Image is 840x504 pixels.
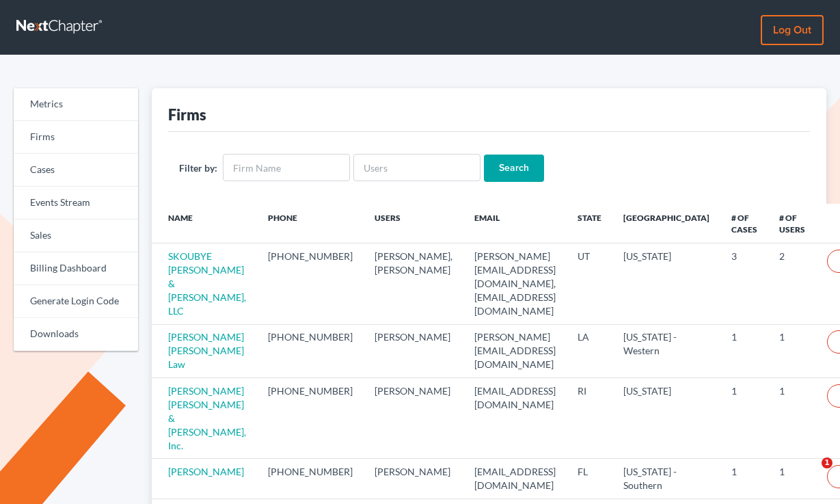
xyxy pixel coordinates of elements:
[364,459,463,499] td: [PERSON_NAME]
[168,385,246,451] a: [PERSON_NAME] [PERSON_NAME] & [PERSON_NAME], Inc.
[768,378,816,459] td: 1
[720,243,768,324] td: 3
[612,324,720,377] td: [US_STATE] - Western
[768,204,816,243] th: # of Users
[612,204,720,243] th: [GEOGRAPHIC_DATA]
[353,154,480,181] input: Users
[14,285,138,318] a: Generate Login Code
[14,88,138,121] a: Metrics
[257,204,364,243] th: Phone
[14,121,138,154] a: Firms
[168,331,244,370] a: [PERSON_NAME] [PERSON_NAME] Law
[168,105,206,124] div: Firms
[364,243,463,324] td: [PERSON_NAME], [PERSON_NAME]
[463,459,567,499] td: [EMAIL_ADDRESS][DOMAIN_NAME]
[364,324,463,377] td: [PERSON_NAME]
[612,243,720,324] td: [US_STATE]
[567,459,612,499] td: FL
[463,204,567,243] th: Email
[257,324,364,377] td: [PHONE_NUMBER]
[768,324,816,377] td: 1
[567,204,612,243] th: State
[14,252,138,285] a: Billing Dashboard
[720,459,768,499] td: 1
[14,318,138,351] a: Downloads
[822,457,832,468] span: 1
[364,378,463,459] td: [PERSON_NAME]
[484,155,544,182] input: Search
[612,459,720,499] td: [US_STATE] - Southern
[720,324,768,377] td: 1
[179,161,217,175] label: Filter by:
[463,378,567,459] td: [EMAIL_ADDRESS][DOMAIN_NAME]
[152,204,257,243] th: Name
[14,187,138,220] a: Events Stream
[720,378,768,459] td: 1
[364,204,463,243] th: Users
[612,378,720,459] td: [US_STATE]
[257,378,364,459] td: [PHONE_NUMBER]
[257,243,364,324] td: [PHONE_NUMBER]
[463,243,567,324] td: [PERSON_NAME][EMAIL_ADDRESS][DOMAIN_NAME], [EMAIL_ADDRESS][DOMAIN_NAME]
[168,250,246,317] a: SKOUBYE [PERSON_NAME] & [PERSON_NAME], LLC
[567,324,612,377] td: LA
[768,243,816,324] td: 2
[257,459,364,499] td: [PHONE_NUMBER]
[768,459,816,499] td: 1
[14,154,138,187] a: Cases
[761,15,824,45] a: Log out
[567,378,612,459] td: RI
[567,243,612,324] td: UT
[720,204,768,243] th: # of Cases
[463,324,567,377] td: [PERSON_NAME][EMAIL_ADDRESS][DOMAIN_NAME]
[14,220,138,252] a: Sales
[794,457,826,490] iframe: Intercom live chat
[168,466,244,477] a: [PERSON_NAME]
[223,154,350,181] input: Firm Name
